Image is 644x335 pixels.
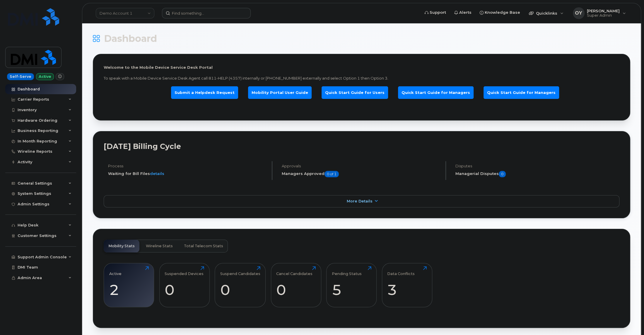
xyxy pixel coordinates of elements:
a: details [150,171,164,176]
a: Quick Start Guide for Users [322,86,388,99]
p: Welcome to the Mobile Device Service Desk Portal [104,65,619,70]
p: To speak with a Mobile Device Service Desk Agent call 811-HELP (4357) internally or [PHONE_NUMBER... [104,75,619,81]
a: Pending Status5 [332,266,371,304]
h4: Process [108,164,267,168]
div: 5 [332,281,371,298]
li: Waiting for Bill Files [108,171,267,176]
a: Mobility Portal User Guide [248,86,312,99]
div: Data Conflicts [387,266,415,276]
span: 0 of 1 [324,171,339,177]
div: Suspend Candidates [220,266,260,276]
span: Total Telecom Stats [184,244,223,248]
div: 3 [387,281,427,298]
a: Submit a Helpdesk Request [171,86,238,99]
a: Quick Start Guide for Managers [398,86,474,99]
a: Quick Start Guide for Managers [484,86,559,99]
a: Suspended Devices0 [165,266,204,304]
div: 0 [220,281,260,298]
a: Suspend Candidates0 [220,266,260,304]
a: Cancel Candidates0 [276,266,316,304]
a: Data Conflicts3 [387,266,427,304]
h2: [DATE] Billing Cycle [104,142,619,151]
div: 2 [109,281,149,298]
div: 0 [276,281,316,298]
span: Wireline Stats [146,244,173,248]
span: 0 [499,171,506,177]
div: Active [109,266,122,276]
h5: Managers Approved [282,171,440,177]
h4: Disputes [455,164,619,168]
a: Active2 [109,266,149,304]
div: Cancel Candidates [276,266,312,276]
div: Suspended Devices [165,266,204,276]
div: 0 [165,281,204,298]
span: Dashboard [104,34,157,43]
span: More Details [347,199,373,203]
h4: Approvals [282,164,440,168]
h5: Managerial Disputes [455,171,619,177]
div: Pending Status [332,266,362,276]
